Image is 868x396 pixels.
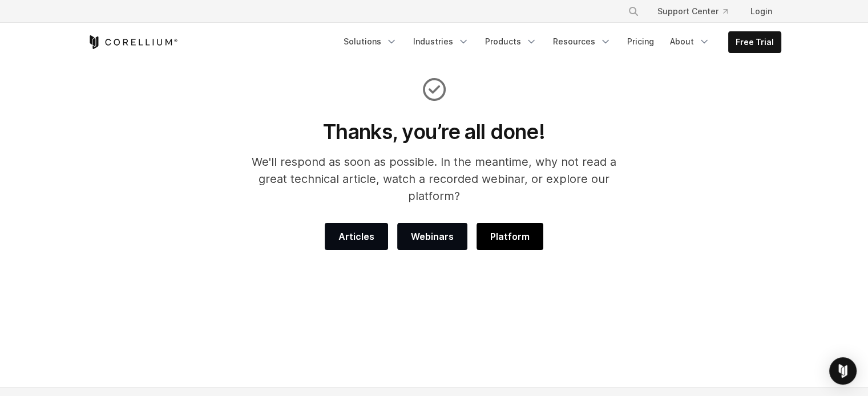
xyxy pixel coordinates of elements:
[477,223,543,250] a: Platform
[490,230,530,243] span: Platform
[546,31,618,52] a: Resources
[337,31,404,52] a: Solutions
[729,32,781,52] a: Free Trial
[338,230,374,243] span: Articles
[406,31,476,52] a: Industries
[614,1,781,22] div: Navigation Menu
[663,31,717,52] a: About
[648,1,737,22] a: Support Center
[623,1,644,22] button: Search
[741,1,781,22] a: Login
[397,223,467,250] a: Webinars
[829,357,857,385] div: Open Intercom Messenger
[87,35,178,49] a: Corellium Home
[236,153,632,205] p: We'll respond as soon as possible. In the meantime, why not read a great technical article, watch...
[325,223,388,250] a: Articles
[411,230,454,243] span: Webinars
[620,31,661,52] a: Pricing
[337,31,781,53] div: Navigation Menu
[236,119,632,144] h1: Thanks, you’re all done!
[478,31,544,52] a: Products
